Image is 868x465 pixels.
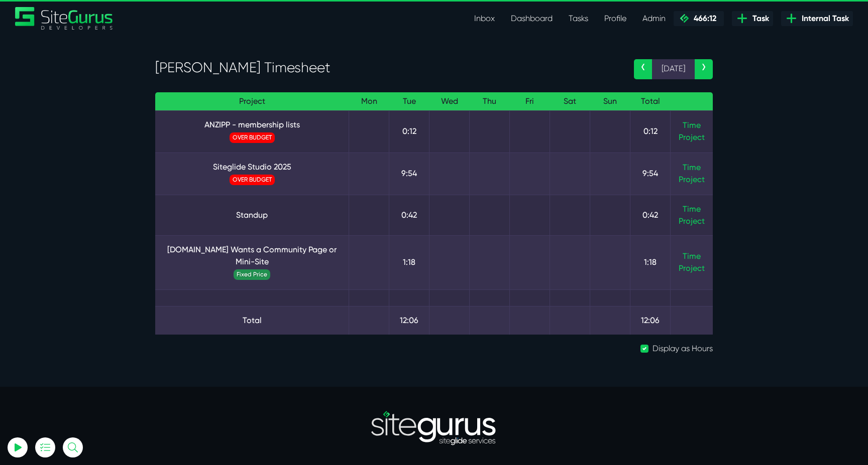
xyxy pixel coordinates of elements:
[349,92,389,111] th: Mon
[234,269,270,280] span: Fixed Price
[634,59,652,79] a: ‹
[683,251,701,261] a: Time
[630,195,671,235] td: 0:42
[683,163,701,172] a: Time
[798,13,849,25] span: Internal Task
[679,215,705,227] a: Project
[630,152,671,195] td: 9:54
[163,161,341,173] a: Siteglide Studio 2025
[155,306,349,335] td: Total
[389,306,429,335] td: 12:06
[389,195,429,235] td: 0:42
[389,152,429,195] td: 9:54
[230,175,275,185] span: OVER BUDGET
[630,92,671,111] th: Total
[683,120,701,130] a: Time
[630,235,671,289] td: 1:18
[695,59,713,79] a: ›
[679,131,705,143] a: Project
[163,119,341,131] a: ANZIPP - membership lists
[230,132,275,143] span: OVER BUDGET
[561,9,596,29] a: Tasks
[690,14,716,23] span: 466:12
[389,110,429,152] td: 0:12
[596,9,634,29] a: Profile
[630,110,671,152] td: 0:12
[679,262,705,274] a: Project
[590,92,630,111] th: Sun
[510,92,550,111] th: Fri
[15,7,114,30] a: SiteGurus
[389,235,429,289] td: 1:18
[466,9,503,29] a: Inbox
[634,9,674,29] a: Admin
[470,92,510,111] th: Thu
[674,11,724,26] a: 466:12
[781,11,853,26] a: Internal Task
[429,92,470,111] th: Wed
[389,92,429,111] th: Tue
[630,306,671,335] td: 12:06
[503,9,561,29] a: Dashboard
[683,204,701,214] a: Time
[550,92,590,111] th: Sat
[155,92,349,111] th: Project
[679,174,705,186] a: Project
[652,59,695,79] span: [DATE]
[163,209,341,221] a: Standup
[732,11,773,26] a: Task
[163,244,341,268] a: [DOMAIN_NAME] Wants a Community Page or Mini-Site
[15,7,114,30] img: Sitegurus Logo
[155,59,619,76] h3: [PERSON_NAME] Timesheet
[748,13,769,25] span: Task
[653,343,713,355] label: Display as Hours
